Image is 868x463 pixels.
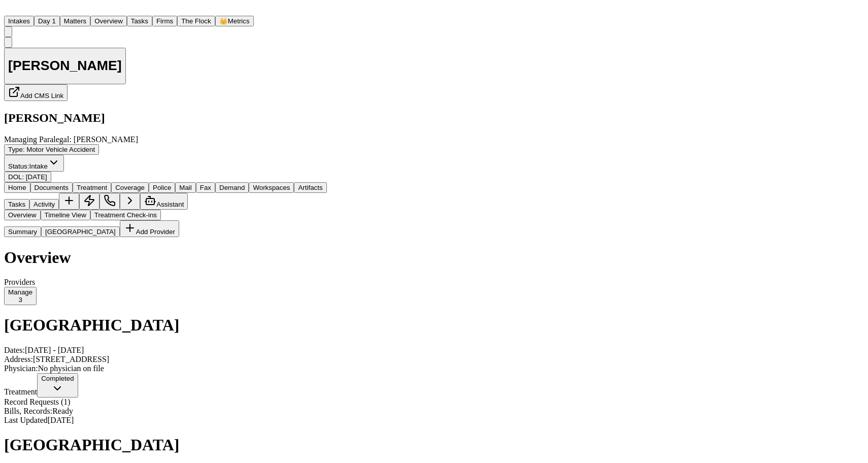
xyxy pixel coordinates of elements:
span: Motor Vehicle Accident [26,146,95,153]
span: Police [153,184,171,191]
span: Home [8,184,26,191]
button: Overview [90,16,127,26]
button: Assistant [140,193,188,210]
span: Assistant [156,201,184,208]
span: Mail [179,184,191,191]
span: Add CMS Link [20,92,63,100]
a: Overview [90,16,127,25]
a: Firms [152,16,177,25]
button: Add Task [59,193,79,210]
button: The Flock [177,16,215,26]
span: DOL : [8,173,24,181]
h2: [PERSON_NAME] [4,111,708,125]
button: Tasks [127,16,152,26]
span: Treatment [77,184,107,191]
button: Firms [152,16,177,26]
span: [GEOGRAPHIC_DATA] [45,228,116,236]
span: Documents [35,184,69,191]
span: Fax [200,184,211,191]
button: Intakes [4,16,34,26]
a: Matters [60,16,90,25]
button: Edit matter name [4,48,126,85]
div: Completed [41,375,74,382]
span: [STREET_ADDRESS] [33,355,109,363]
span: Managing Paralegal: [4,135,72,144]
a: crownMetrics [215,16,254,25]
span: Workspaces [253,184,290,191]
button: Timeline View [41,210,90,220]
button: Add Provider [120,220,179,237]
button: Matters [60,16,90,26]
h1: [GEOGRAPHIC_DATA] [4,316,708,335]
button: crownMetrics [215,16,254,26]
span: Status: [8,162,29,170]
button: Change status from Intake [4,155,64,172]
span: Metrics [228,17,250,25]
span: Physician: [4,364,38,373]
span: Treatment [4,387,37,396]
span: crown [219,17,228,25]
button: Copy Matter ID [4,37,12,48]
button: Day 1 [34,16,60,26]
span: Demand [219,184,245,191]
button: Add CMS Link [4,84,68,101]
div: 3 [8,296,32,304]
span: Dates: [4,346,25,354]
a: Tasks [127,16,152,25]
span: Artifacts [298,184,322,191]
button: Edit DOL: 2025-07-09 [4,172,51,182]
button: Make a Call [99,193,120,210]
h1: [GEOGRAPHIC_DATA] [4,436,708,454]
span: Type : [8,146,25,153]
button: Tasks [4,199,29,210]
span: [DATE] [26,173,47,181]
span: Intake [29,162,48,170]
button: Manage3 [4,287,37,305]
h1: Overview [4,248,708,267]
button: Summary [4,226,41,237]
span: Providers [4,278,35,286]
span: Last Updated [DATE] [4,416,74,424]
span: Record Requests ( 1 ) [4,398,71,406]
button: Create Immediate Task [79,193,99,210]
a: The Flock [177,16,215,25]
img: Finch Logo [4,4,16,14]
a: Intakes [4,16,34,25]
button: Edit Type: Motor Vehicle Accident [4,144,99,155]
span: No physician on file [38,364,104,373]
span: [PERSON_NAME] [74,135,138,144]
button: Overview [4,210,41,220]
span: Ready [52,407,73,415]
button: Completed [37,373,78,398]
a: Home [4,7,16,15]
h1: [PERSON_NAME] [8,58,122,74]
span: Address: [4,355,33,363]
span: Coverage [115,184,145,191]
button: Treatment Check-ins [90,210,161,220]
button: Activity [29,199,59,210]
a: Day 1 [34,16,60,25]
button: [GEOGRAPHIC_DATA] [41,226,120,237]
span: [DATE] - [DATE] [25,346,84,354]
span: Bills, Records : [4,407,52,415]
